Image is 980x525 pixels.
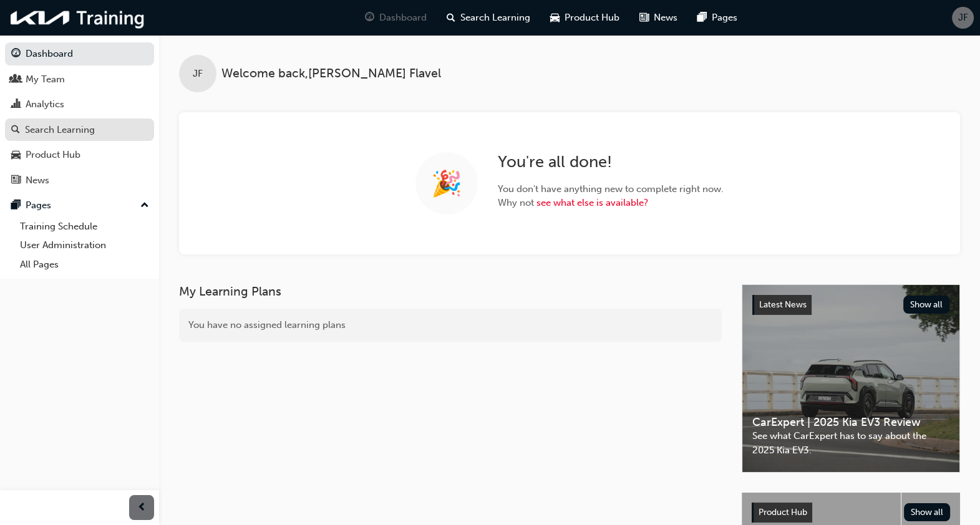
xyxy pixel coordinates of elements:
[11,49,21,60] span: guage-icon
[629,5,687,31] a: news-iconNews
[437,5,540,31] a: search-iconSearch Learning
[15,217,154,236] a: Training Schedule
[193,67,203,81] span: JF
[952,7,974,29] button: JF
[15,236,154,255] a: User Administration
[536,197,648,208] a: see what else is available?
[904,503,951,521] button: Show all
[179,284,722,299] h3: My Learning Plans
[498,152,724,172] h2: You're all done!
[365,10,374,26] span: guage-icon
[379,11,427,25] span: Dashboard
[5,194,154,217] button: Pages
[903,296,950,314] button: Show all
[5,68,154,91] a: My Team
[550,10,560,26] span: car-icon
[752,503,950,523] a: Product HubShow all
[11,125,20,136] span: search-icon
[25,123,95,137] div: Search Learning
[654,11,677,25] span: News
[712,11,737,25] span: Pages
[498,182,724,196] span: You don't have anything new to complete right now.
[5,118,154,142] a: Search Learning
[11,150,21,161] span: car-icon
[460,11,530,25] span: Search Learning
[6,5,150,31] img: kia-training
[5,143,154,166] a: Product Hub
[752,415,949,430] span: CarExpert | 2025 Kia EV3 Review
[179,309,722,342] div: You have no assigned learning plans
[15,255,154,274] a: All Pages
[697,10,707,26] span: pages-icon
[5,93,154,116] a: Analytics
[26,72,65,87] div: My Team
[26,198,51,213] div: Pages
[5,42,154,65] a: Dashboard
[431,176,462,191] span: 🎉
[687,5,747,31] a: pages-iconPages
[759,507,807,518] span: Product Hub
[742,284,960,473] a: Latest NewsShow allCarExpert | 2025 Kia EV3 ReviewSee what CarExpert has to say about the 2025 Ki...
[5,40,154,194] button: DashboardMy TeamAnalyticsSearch LearningProduct HubNews
[11,74,21,85] span: people-icon
[140,198,149,214] span: up-icon
[26,173,49,188] div: News
[11,99,21,110] span: chart-icon
[26,97,64,112] div: Analytics
[565,11,619,25] span: Product Hub
[11,175,21,186] span: news-icon
[221,67,441,81] span: Welcome back , [PERSON_NAME] Flavel
[26,148,80,162] div: Product Hub
[958,11,968,25] span: JF
[137,500,147,516] span: prev-icon
[639,10,649,26] span: news-icon
[447,10,455,26] span: search-icon
[752,295,949,315] a: Latest NewsShow all
[752,429,949,457] span: See what CarExpert has to say about the 2025 Kia EV3.
[498,196,724,210] span: Why not
[5,169,154,192] a: News
[540,5,629,31] a: car-iconProduct Hub
[759,299,807,310] span: Latest News
[355,5,437,31] a: guage-iconDashboard
[11,200,21,211] span: pages-icon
